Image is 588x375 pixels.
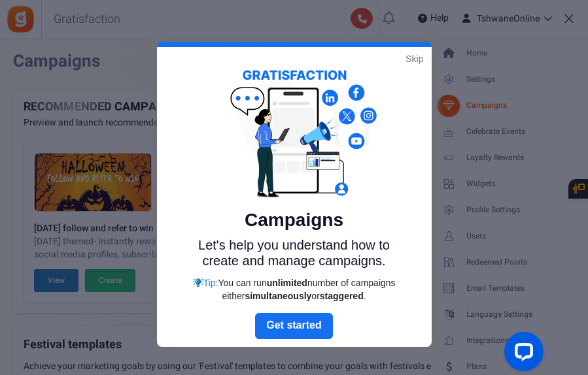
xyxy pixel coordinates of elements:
[267,278,307,288] strong: unlimited
[186,237,402,269] p: Let's help you understand how to create and manage campaigns.
[245,291,311,301] strong: simultaneously
[406,52,423,65] a: Skip
[255,313,332,339] a: Next
[320,291,364,301] strong: staggered
[186,210,402,231] h5: Campaigns
[218,278,395,301] span: You can run number of campaigns either or .
[186,276,402,302] div: Tip:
